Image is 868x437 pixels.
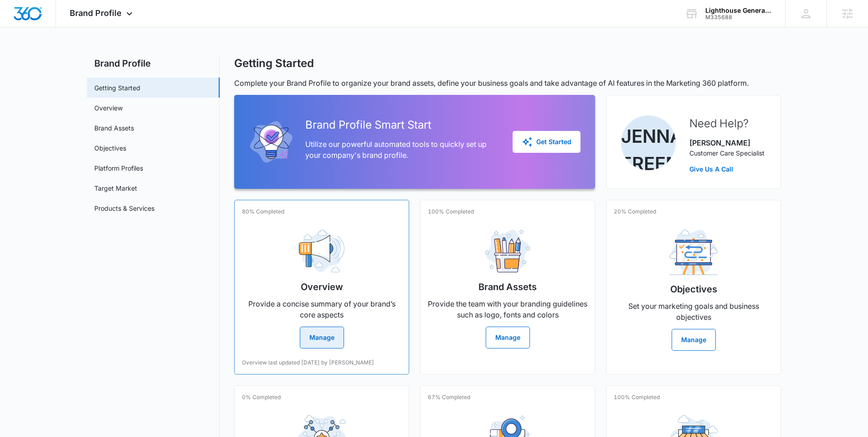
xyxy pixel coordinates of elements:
[35,54,82,60] div: Domain Overview
[24,24,100,31] div: Domain: [DOMAIN_NAME]
[242,393,281,401] p: 0% Completed
[15,24,22,31] img: website_grey.svg
[614,208,656,216] p: 20% Completed
[614,393,660,401] p: 100% Completed
[621,115,676,170] img: Jenna Freeman
[522,136,571,147] div: Get Started
[689,137,765,148] p: [PERSON_NAME]
[478,280,537,294] h2: Brand Assets
[94,123,134,133] a: Brand Assets
[689,115,765,132] h2: Need Help?
[242,208,284,216] p: 80% Completed
[606,200,781,375] a: 20% CompletedObjectivesSet your marketing goals and business objectivesManage
[15,15,22,22] img: logo_orange.svg
[672,329,716,351] button: Manage
[242,298,401,320] p: Provide a concise summary of your brand’s core aspects
[428,208,474,216] p: 100% Completed
[70,8,122,18] span: Brand Profile
[94,143,126,153] a: Objectives
[305,139,498,161] p: Utilize our powerful automated tools to quickly set up your company's brand profile.
[26,15,45,22] div: v 4.0.25
[242,359,374,367] p: Overview last updated [DATE] by [PERSON_NAME]
[689,148,765,158] p: Customer Care Specialist
[705,7,772,14] div: account name
[94,203,154,213] a: Products & Services
[25,53,32,60] img: tab_domain_overview_orange.svg
[94,183,137,193] a: Target Market
[420,200,595,375] a: 100% CompletedBrand AssetsProvide the team with your branding guidelines such as logo, fonts and ...
[234,78,781,88] p: Complete your Brand Profile to organize your brand assets, define your business goals and take ad...
[689,164,765,174] a: Give Us A Call
[305,117,498,133] h2: Brand Profile Smart Start
[234,57,314,70] h1: Getting Started
[91,53,98,60] img: tab_keywords_by_traffic_grey.svg
[300,327,344,349] button: Manage
[428,393,470,401] p: 67% Completed
[94,83,140,93] a: Getting Started
[301,280,343,294] h2: Overview
[234,200,409,375] a: 80% CompletedOverviewProvide a concise summary of your brand’s core aspectsManageOverview last up...
[101,54,154,60] div: Keywords by Traffic
[428,298,587,320] p: Provide the team with your branding guidelines such as logo, fonts and colors
[614,301,773,323] p: Set your marketing goals and business objectives
[705,14,772,21] div: account id
[87,57,220,70] h2: Brand Profile
[670,282,717,296] h2: Objectives
[94,103,123,113] a: Overview
[94,163,143,173] a: Platform Profiles
[513,131,580,153] button: Get Started
[486,327,530,349] button: Manage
